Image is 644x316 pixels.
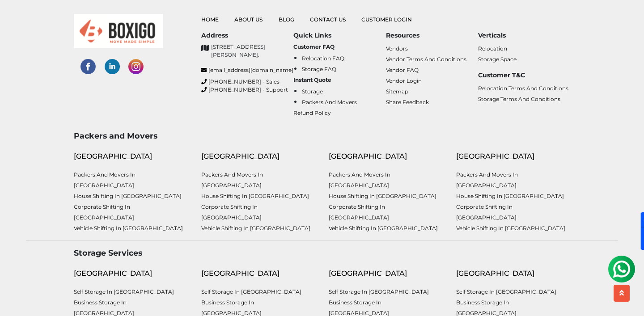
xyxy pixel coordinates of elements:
[478,32,570,39] h6: Verticals
[211,43,293,59] p: [STREET_ADDRESS][PERSON_NAME].
[302,99,357,105] a: Packers and Movers
[74,193,182,199] a: House shifting in [GEOGRAPHIC_DATA]
[386,67,419,73] a: Vendor FAQ
[386,77,422,84] a: Vendor Login
[293,32,386,39] h6: Quick Links
[201,288,301,295] a: Self Storage in [GEOGRAPHIC_DATA]
[74,14,163,48] img: boxigo_logo_small
[456,288,556,295] a: Self Storage in [GEOGRAPHIC_DATA]
[329,151,443,162] div: [GEOGRAPHIC_DATA]
[478,56,517,63] a: Storage Space
[9,9,27,27] img: whatsapp-icon.svg
[74,171,136,189] a: Packers and Movers in [GEOGRAPHIC_DATA]
[329,203,389,221] a: Corporate Shifting in [GEOGRAPHIC_DATA]
[201,203,262,221] a: Corporate Shifting in [GEOGRAPHIC_DATA]
[386,45,408,52] a: Vendors
[201,171,263,189] a: Packers and Movers in [GEOGRAPHIC_DATA]
[293,76,331,83] b: Instant Quote
[293,43,335,50] b: Customer FAQ
[74,203,134,221] a: Corporate Shifting in [GEOGRAPHIC_DATA]
[302,66,336,72] a: Storage FAQ
[201,86,293,94] a: [PHONE_NUMBER] - Support
[386,99,429,105] a: Share Feedback
[201,78,293,86] a: [PHONE_NUMBER] - Sales
[302,55,344,62] a: Relocation FAQ
[478,72,570,79] h6: Customer T&C
[293,110,331,116] a: Refund Policy
[478,85,568,92] a: Relocation Terms and Conditions
[361,16,412,23] a: Customer Login
[128,59,144,74] img: instagram-social-links
[74,131,570,140] h3: Packers and Movers
[456,193,564,199] a: House shifting in [GEOGRAPHIC_DATA]
[456,268,570,279] div: [GEOGRAPHIC_DATA]
[105,59,120,74] img: linked-in-social-links
[478,96,560,102] a: Storage Terms and Conditions
[74,268,188,279] div: [GEOGRAPHIC_DATA]
[201,16,219,23] a: Home
[329,288,429,295] a: Self Storage in [GEOGRAPHIC_DATA]
[456,151,570,162] div: [GEOGRAPHIC_DATA]
[201,225,310,232] a: Vehicle shifting in [GEOGRAPHIC_DATA]
[386,32,478,39] h6: Resources
[234,16,263,23] a: About Us
[201,66,293,74] a: [EMAIL_ADDRESS][DOMAIN_NAME]
[456,225,565,232] a: Vehicle shifting in [GEOGRAPHIC_DATA]
[80,59,96,74] img: facebook-social-links
[74,151,188,162] div: [GEOGRAPHIC_DATA]
[329,171,390,189] a: Packers and Movers in [GEOGRAPHIC_DATA]
[74,225,183,232] a: Vehicle shifting in [GEOGRAPHIC_DATA]
[329,225,438,232] a: Vehicle shifting in [GEOGRAPHIC_DATA]
[201,151,315,162] div: [GEOGRAPHIC_DATA]
[302,88,323,95] a: Storage
[329,193,436,199] a: House shifting in [GEOGRAPHIC_DATA]
[456,203,517,221] a: Corporate Shifting in [GEOGRAPHIC_DATA]
[456,171,518,189] a: Packers and Movers in [GEOGRAPHIC_DATA]
[201,32,293,39] h6: Address
[386,56,466,63] a: Vendor Terms and Conditions
[74,248,570,257] h3: Storage Services
[614,285,630,302] button: scroll up
[201,193,309,199] a: House shifting in [GEOGRAPHIC_DATA]
[386,88,408,95] a: Sitemap
[74,288,174,295] a: Self Storage in [GEOGRAPHIC_DATA]
[478,45,507,52] a: Relocation
[329,268,443,279] div: [GEOGRAPHIC_DATA]
[201,268,315,279] div: [GEOGRAPHIC_DATA]
[310,16,346,23] a: Contact Us
[279,16,294,23] a: Blog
